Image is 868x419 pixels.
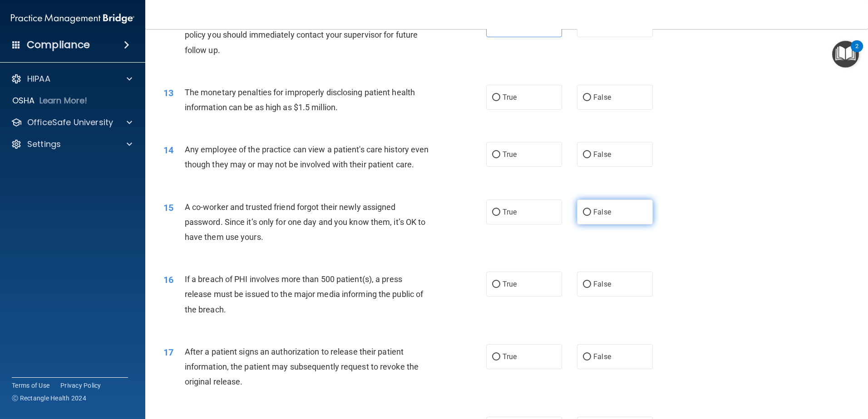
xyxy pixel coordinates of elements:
input: False [583,354,591,361]
a: OfficeSafe University [11,117,132,128]
a: Terms of Use [12,381,49,390]
div: 2 [855,46,858,58]
img: PMB logo [11,10,134,28]
a: Settings [11,139,132,150]
input: False [583,209,591,216]
span: False [593,93,611,102]
span: 17 [163,347,173,358]
p: HIPAA [27,73,50,84]
span: False [593,280,611,288]
span: 15 [163,202,173,213]
span: 13 [163,88,173,98]
span: False [593,150,611,159]
input: False [583,281,591,288]
span: Any employee of the practice can view a patient's care history even though they may or may not be... [185,145,429,169]
p: Learn More! [39,95,88,106]
a: HIPAA [11,73,132,84]
span: A co-worker and trusted friend forgot their newly assigned password. Since it’s only for one day ... [185,202,426,242]
span: False [593,208,611,216]
span: If you suspect that someone is violating the practice's privacy policy you should immediately con... [185,15,418,54]
input: True [492,354,500,361]
p: OfficeSafe University [27,117,113,128]
input: True [492,151,500,158]
p: Settings [27,139,61,150]
a: Privacy Policy [60,381,101,390]
button: Open Resource Center, 2 new notifications [832,41,859,68]
h4: Compliance [27,39,90,51]
span: True [503,208,517,216]
input: False [583,151,591,158]
span: If a breach of PHI involves more than 500 patient(s), a press release must be issued to the major... [185,274,424,314]
span: 16 [163,274,173,285]
span: True [503,150,517,159]
span: Ⓒ Rectangle Health 2024 [12,394,86,403]
span: True [503,93,517,102]
span: The monetary penalties for improperly disclosing patient health information can be as high as $1.... [185,88,415,112]
span: False [593,352,611,361]
input: True [492,281,500,288]
input: True [492,94,500,101]
span: True [503,280,517,288]
span: After a patient signs an authorization to release their patient information, the patient may subs... [185,347,419,386]
p: OSHA [12,95,35,106]
span: True [503,352,517,361]
span: 14 [163,145,173,156]
input: True [492,209,500,216]
input: False [583,94,591,101]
